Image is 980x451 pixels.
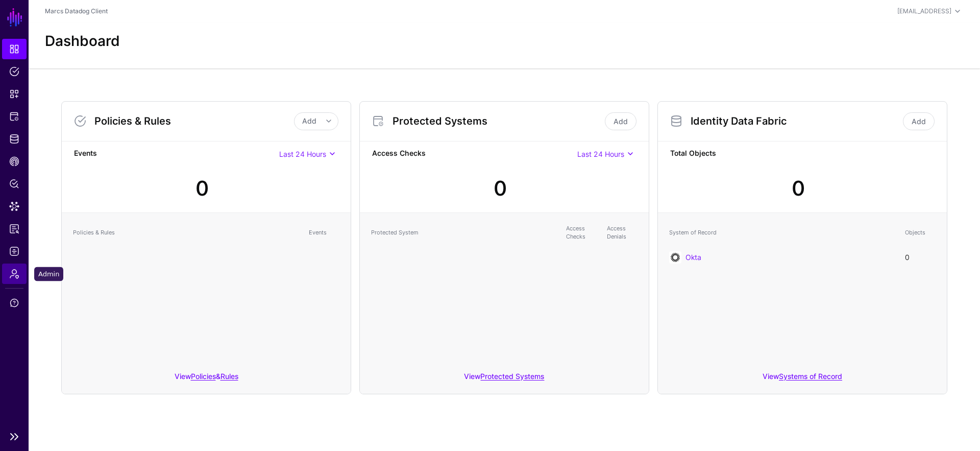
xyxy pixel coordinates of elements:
h3: Policies & Rules [94,115,294,127]
span: Policies [9,66,19,77]
span: Support [9,298,19,308]
th: Objects [900,219,941,246]
span: Logs [9,246,19,256]
span: Reports [9,224,19,234]
span: Policy Lens [9,179,19,189]
a: Protected Systems [2,106,27,127]
a: Data Lens [2,196,27,217]
strong: Events [74,148,279,160]
span: Add [302,116,316,125]
a: Policies [191,372,216,381]
div: 0 [195,173,209,204]
a: Systems of Record [779,372,842,381]
span: Data Lens [9,201,19,211]
span: Identity Data Fabric [9,134,19,144]
div: View [360,365,649,394]
a: Snippets [2,84,27,104]
img: svg+xml;base64,PHN2ZyB3aWR0aD0iNjQiIGhlaWdodD0iNjQiIHZpZXdCb3g9IjAgMCA2NCA2NCIgZmlsbD0ibm9uZSIgeG... [669,251,681,264]
a: Okta [685,253,701,262]
a: Identity Data Fabric [2,129,27,149]
strong: Access Checks [372,148,577,160]
a: CAEP Hub [2,151,27,172]
div: Admin [34,267,63,281]
th: Access Denials [602,219,643,246]
span: Snippets [9,89,19,99]
span: CAEP Hub [9,156,19,167]
span: Admin [9,269,19,279]
h3: Identity Data Fabric [691,115,901,127]
span: Last 24 Hours [279,150,326,158]
span: Protected Systems [9,111,19,122]
a: Reports [2,219,27,239]
a: Rules [220,372,238,381]
div: View & [62,365,351,394]
a: Protected Systems [480,372,544,381]
td: 0 [900,246,941,269]
a: Policies [2,61,27,82]
a: Logs [2,241,27,262]
div: 0 [494,173,507,204]
a: Add [903,112,935,130]
a: Add [605,112,636,130]
span: Dashboard [9,44,19,54]
a: Policy Lens [2,174,27,194]
th: Policies & Rules [68,219,304,246]
span: Last 24 Hours [577,150,624,158]
th: System of Record [664,219,900,246]
a: Admin [2,264,27,284]
div: View [658,365,947,394]
div: 0 [792,173,805,204]
a: Marcs Datadog Client [45,7,108,15]
h3: Protected Systems [393,115,603,127]
th: Access Checks [561,219,602,246]
th: Protected System [366,219,561,246]
strong: Total Objects [670,148,935,160]
div: [EMAIL_ADDRESS] [897,7,951,16]
th: Events [304,219,345,246]
h2: Dashboard [45,33,120,50]
a: SGNL [6,6,23,29]
a: Dashboard [2,39,27,59]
